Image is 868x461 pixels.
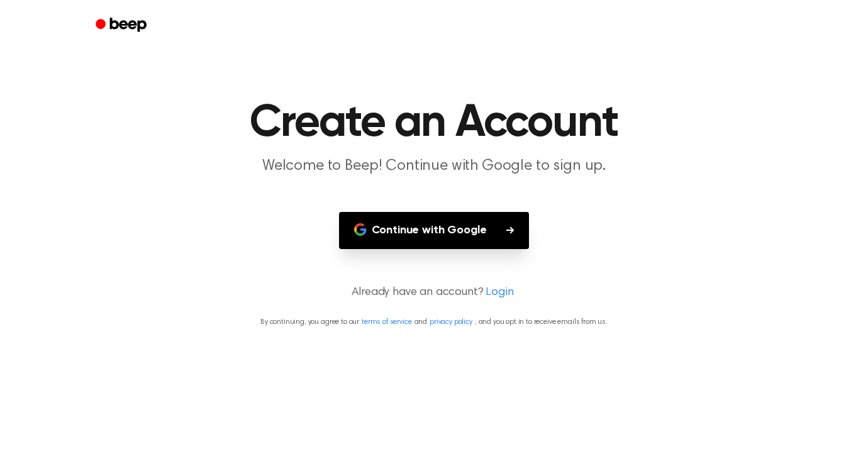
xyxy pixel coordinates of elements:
[339,212,530,249] button: Continue with Google
[112,101,756,146] h1: Create an Account
[87,13,158,38] a: Beep
[15,284,853,301] p: Already have an account?
[362,318,411,326] a: terms of service
[486,284,513,301] a: Login
[192,156,676,177] p: Welcome to Beep! Continue with Google to sign up.
[15,316,853,328] p: By continuing, you agree to our and , and you opt in to receive emails from us.
[430,318,472,326] a: privacy policy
